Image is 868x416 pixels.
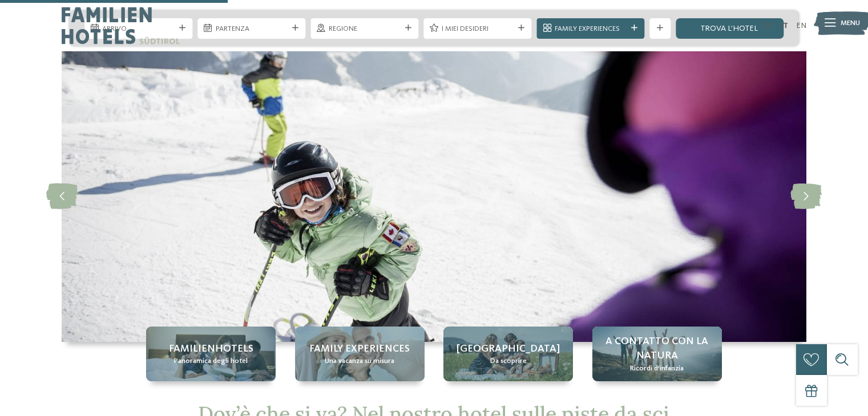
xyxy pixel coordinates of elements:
[490,356,527,366] span: Da scoprire
[781,22,788,30] a: IT
[295,327,425,381] a: Hotel sulle piste da sci per bambini: divertimento senza confini Family experiences Una vacanza s...
[174,356,248,366] span: Panoramica degli hotel
[169,342,253,356] span: Familienhotels
[592,327,722,381] a: Hotel sulle piste da sci per bambini: divertimento senza confini A contatto con la natura Ricordi...
[603,335,712,363] span: A contatto con la natura
[762,22,773,30] a: DE
[841,18,860,28] span: Menu
[309,342,410,356] span: Family experiences
[325,356,394,366] span: Una vacanza su misura
[630,364,684,374] span: Ricordi d’infanzia
[62,51,806,342] img: Hotel sulle piste da sci per bambini: divertimento senza confini
[457,342,560,356] span: [GEOGRAPHIC_DATA]
[796,22,806,30] a: EN
[146,327,276,381] a: Hotel sulle piste da sci per bambini: divertimento senza confini Familienhotels Panoramica degli ...
[443,327,573,381] a: Hotel sulle piste da sci per bambini: divertimento senza confini [GEOGRAPHIC_DATA] Da scoprire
